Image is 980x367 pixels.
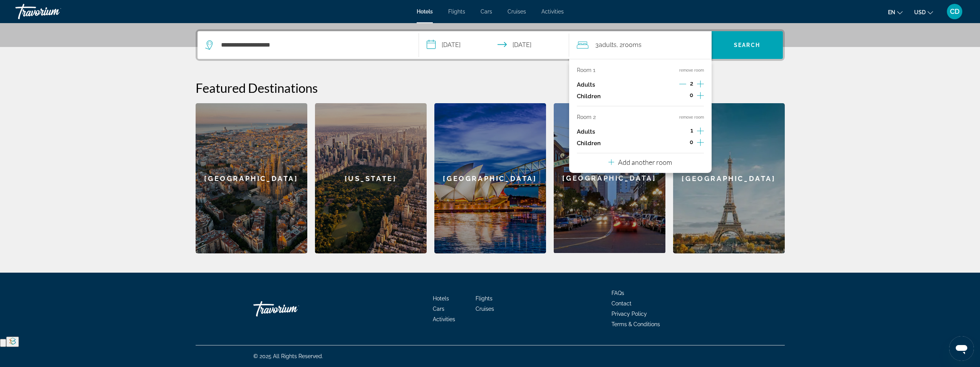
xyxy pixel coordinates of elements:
span: CD [950,8,960,15]
button: Select check in and out date [419,31,569,59]
button: Increment children [697,90,704,102]
a: Activities [433,316,455,322]
div: Search widget [198,31,783,59]
a: Cars [433,306,444,312]
a: Go Home [253,297,330,320]
button: remove room [679,115,704,120]
a: Barcelona[GEOGRAPHIC_DATA] [196,103,307,253]
a: New York[US_STATE] [315,103,427,253]
div: [GEOGRAPHIC_DATA] [434,103,546,253]
button: Decrement adults [679,80,686,89]
a: Hotels [417,8,433,15]
input: Search hotel destination [220,39,407,51]
p: Adults [577,129,595,135]
span: 1 [690,127,693,134]
button: Decrement children [679,139,686,148]
span: 2 [690,80,693,87]
span: Adults [599,41,616,49]
a: Privacy Policy [611,311,647,317]
a: Hotels [433,295,449,302]
button: Increment children [697,137,704,149]
button: Decrement adults [680,127,687,136]
h2: Featured Destinations [196,80,785,96]
div: [GEOGRAPHIC_DATA] [196,103,307,253]
span: 0 [690,139,693,145]
p: Add another room [618,158,672,166]
a: Sydney[GEOGRAPHIC_DATA] [434,103,546,253]
span: , 2 [616,40,642,50]
button: Search [712,31,783,59]
a: FAQs [611,290,624,296]
span: rooms [623,41,642,49]
a: Cruises [508,8,526,15]
span: USD [914,9,926,15]
button: Decrement children [679,92,686,101]
iframe: Bouton de lancement de la fenêtre de messagerie [949,336,974,361]
p: Children [577,93,601,100]
span: en [888,9,895,15]
button: Increment adults [697,126,704,137]
a: Cars [481,8,492,15]
button: Add another room [608,153,672,169]
div: [GEOGRAPHIC_DATA] [673,103,785,253]
a: Paris[GEOGRAPHIC_DATA] [673,103,785,253]
button: Change language [888,7,903,18]
button: remove room [679,68,704,73]
a: Activities [541,8,564,15]
a: Contact [611,300,632,307]
a: Flights [476,295,493,302]
p: Room 1 [577,67,595,73]
div: [US_STATE] [315,103,427,253]
button: User Menu [945,3,965,20]
p: Children [577,140,601,147]
p: Room 2 [577,114,596,120]
span: 0 [690,92,693,98]
a: Terms & Conditions [611,321,660,327]
a: Cruises [476,306,494,312]
button: Change currency [914,7,933,18]
button: Travelers: 3 adults, 0 children [569,31,712,59]
div: [GEOGRAPHIC_DATA] [554,103,665,253]
p: Adults [577,82,595,88]
button: Increment adults [697,79,704,90]
span: Search [734,42,760,48]
a: Travorium [15,2,92,22]
span: 3 [595,40,616,50]
a: San Diego[GEOGRAPHIC_DATA] [554,103,665,253]
a: Flights [448,8,465,15]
